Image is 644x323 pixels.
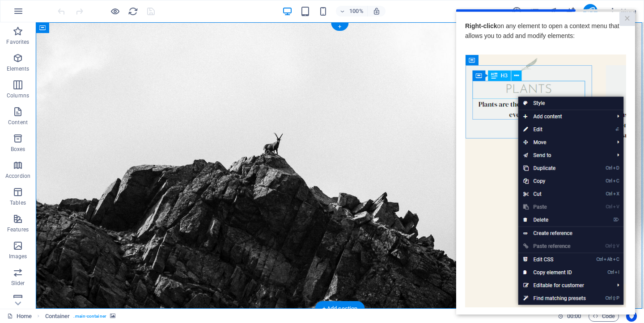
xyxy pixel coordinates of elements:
i: Reload page [128,6,138,17]
span: on any element to open a context menu that allows you to add and modify elements: [9,13,163,30]
button: navigator [547,6,558,17]
p: ​ [9,298,170,308]
i: This element contains a background [110,314,115,319]
span: 00 00 [567,311,581,322]
p: Boxes [11,146,25,153]
h6: Session time [558,311,581,322]
p: Columns [7,92,29,99]
span: More [608,7,636,16]
div: + Add section [315,301,365,316]
span: Code [593,311,615,322]
button: reload [127,6,138,17]
h6: 100% [349,6,364,17]
p: Slider [11,280,25,287]
button: Code [589,311,619,322]
button: Click here to leave preview mode and continue editing [110,6,120,17]
p: Favorites [6,38,29,46]
a: Click to cancel selection. Double-click to open Pages [7,311,32,322]
button: publish [583,4,597,18]
p: Features [7,226,29,233]
p: Tables [10,199,26,206]
p: Elements [7,65,30,72]
button: pages [530,6,540,17]
a: Close modal [163,3,179,17]
button: More [605,4,640,18]
nav: breadcrumb [45,311,115,322]
strong: Right-click [9,13,41,20]
i: On resize automatically adjust zoom level to fit chosen device. [373,7,381,15]
button: design [512,6,522,17]
span: Click to select. Double-click to edit [45,311,70,322]
i: Design (Ctrl+Alt+Y) [512,6,522,17]
p: Images [9,253,27,260]
span: : [573,313,575,319]
span: . main-container [73,311,106,322]
button: text_generator [565,6,576,17]
p: Content [8,119,28,126]
button: Usercentrics [626,311,637,322]
div: + [331,23,348,31]
button: 100% [336,6,368,17]
p: Accordion [5,172,30,180]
